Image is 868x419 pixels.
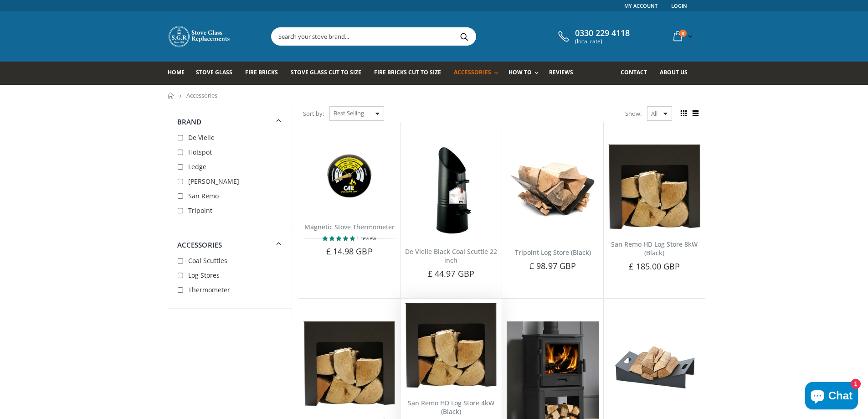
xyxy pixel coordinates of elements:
a: San Remo HD Log Store 4kW (Black) [408,398,494,416]
a: Reviews [549,62,580,85]
span: [PERSON_NAME] [188,177,239,186]
span: About us [660,68,688,76]
img: Stove Glass Replacement [168,25,231,48]
a: Magnetic Stove Thermometer [304,222,395,231]
span: 0330 229 4118 [575,28,630,38]
span: Accessories [454,68,491,76]
span: Stove Glass [196,68,232,76]
img: Penman Livorno Log Store (Black) [608,321,700,414]
span: San Remo [188,191,219,200]
a: 0330 229 4118 (local rate) [556,28,630,45]
span: Fire Bricks Cut To Size [374,68,441,76]
input: Search your stove brand... [272,28,578,45]
span: 0 [679,30,687,37]
span: Stove Glass Cut To Size [291,68,361,76]
span: (local rate) [575,38,630,45]
a: Home [168,62,191,85]
button: Search [454,28,475,45]
span: Sort by: [303,106,324,122]
span: Contact [621,68,647,76]
a: Tripoint Log Store (Black) [515,248,591,257]
span: How To [508,68,532,76]
img: Magnetic Stove Thermometer [303,145,395,211]
span: £ 44.97 GBP [428,268,474,279]
span: Hotspot [188,148,212,156]
span: De Vielle [188,133,215,142]
span: £ 98.97 GBP [529,260,576,271]
a: Fire Bricks [245,62,285,85]
span: Home [168,68,185,76]
img: San Remo HD Log Store 4kW (Black) [405,303,497,388]
a: How To [508,62,543,85]
img: De Vielle black coal scuttle [405,145,497,237]
img: Tripoint Log Store (Black) [507,145,599,237]
a: De Vielle Black Coal Scuttle 22 inch [405,247,497,264]
span: List view [691,109,701,119]
span: 5.00 stars [323,235,356,242]
img: San Remo HD Log Store 6kW (Black) [303,321,395,406]
a: Fire Bricks Cut To Size [374,62,448,85]
inbox-online-store-chat: Shopify online store chat [802,382,861,412]
a: About us [660,62,694,85]
span: Accessories [186,91,217,99]
a: Contact [621,62,654,85]
span: Tripoint [188,206,212,215]
span: Brand [177,117,202,126]
a: Home [168,93,175,98]
span: Ledge [188,162,206,171]
span: 1 review [356,235,376,242]
span: £ 185.00 GBP [629,261,680,272]
span: Fire Bricks [245,68,278,76]
a: Stove Glass Cut To Size [291,62,368,85]
a: Accessories [454,62,502,85]
a: San Remo HD Log Store 8kW (Black) [611,240,698,257]
span: Reviews [549,68,573,76]
a: 0 [670,27,694,45]
span: Accessories [177,240,222,249]
img: San Remo HD Log Store 8kW (Black) [608,145,700,229]
span: Log Stores [188,271,220,279]
span: Thermometer [188,285,230,294]
span: Grid view [679,109,689,119]
span: £ 14.98 GBP [326,246,373,257]
span: Coal Scuttles [188,256,227,265]
a: Stove Glass [196,62,239,85]
span: Show: [625,106,642,121]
